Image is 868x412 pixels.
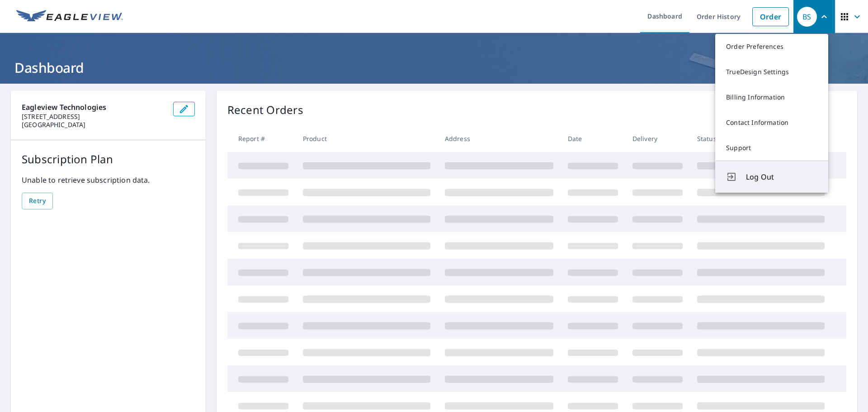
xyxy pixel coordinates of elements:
[625,125,690,152] th: Delivery
[22,193,53,209] button: Retry
[690,125,832,152] th: Status
[296,125,438,152] th: Product
[715,59,828,85] a: TrueDesign Settings
[715,110,828,135] a: Contact Information
[746,171,817,182] span: Log Out
[715,135,828,161] a: Support
[22,175,195,185] p: Unable to retrieve subscription data.
[797,7,817,27] div: BS
[752,7,789,26] a: Order
[22,121,166,129] p: [GEOGRAPHIC_DATA]
[715,85,828,110] a: Billing Information
[715,161,828,193] button: Log Out
[16,10,123,24] img: EV Logo
[22,151,195,167] p: Subscription Plan
[29,195,46,207] span: Retry
[227,125,296,152] th: Report #
[561,125,625,152] th: Date
[715,34,828,59] a: Order Preferences
[227,102,303,118] p: Recent Orders
[438,125,561,152] th: Address
[22,102,166,113] p: Eagleview Technologies
[11,58,857,77] h1: Dashboard
[22,113,166,121] p: [STREET_ADDRESS]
